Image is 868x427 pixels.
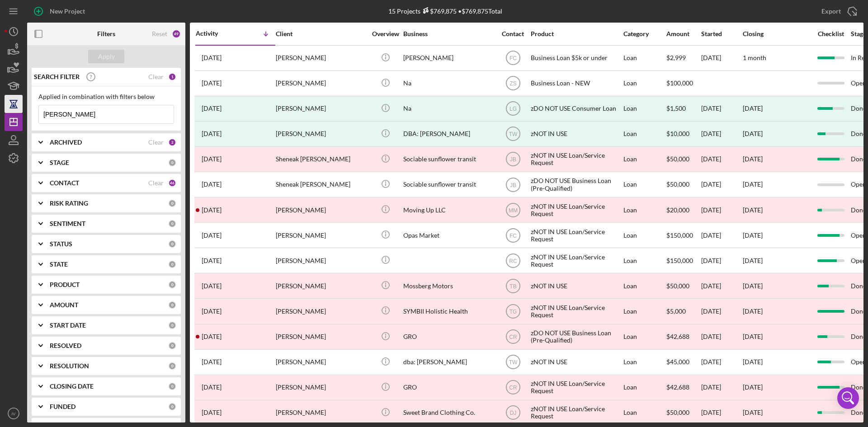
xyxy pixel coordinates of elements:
time: 2022-05-26 17:34 [202,282,222,290]
div: [PERSON_NAME] [276,375,366,399]
div: 0 [168,382,176,390]
b: Filters [97,30,115,38]
div: Loan [623,173,665,197]
text: JB [509,182,516,188]
div: 0 [168,260,176,268]
b: STATE [50,261,68,268]
div: Client [276,30,366,38]
div: Loan [623,147,665,171]
b: STAGE [50,159,69,166]
div: [PERSON_NAME] [403,46,494,70]
b: CLOSING DATE [50,383,94,390]
div: Na [403,97,494,121]
div: Sheneak [PERSON_NAME] [276,173,366,197]
div: zNOT IN USE Loan/Service Request [531,249,621,272]
div: [DATE] [701,325,742,349]
div: zNOT IN USE Loan/Service Request [531,223,621,247]
div: [PERSON_NAME] [276,401,366,425]
div: $5,000 [666,299,700,323]
time: 2022-03-03 18:38 [202,358,222,366]
div: $42,688 [666,375,700,399]
time: [DATE] [743,358,763,366]
div: Apply [98,50,115,63]
div: [PERSON_NAME] [276,249,366,272]
text: DJ [509,410,516,416]
div: [DATE] [701,375,742,399]
div: zNOT IN USE Loan/Service Request [531,299,621,323]
b: SEARCH FILTER [34,73,80,80]
div: zNOT IN USE Loan/Service Request [531,147,621,171]
div: Open Intercom Messenger [837,387,859,409]
div: 49 [172,29,181,38]
div: [DATE] [701,46,742,70]
time: 2023-02-13 17:12 [202,130,222,137]
div: Loan [623,122,665,146]
div: Clear [148,139,164,146]
div: Loan [623,46,665,70]
div: Loan [623,274,665,298]
time: [DATE] [743,206,763,214]
div: 0 [168,362,176,370]
time: 2024-09-09 17:15 [202,80,222,87]
text: FC [509,232,517,239]
div: 1 [168,73,176,81]
b: RESOLVED [50,342,81,349]
div: Mossberg Motors [403,274,494,298]
div: Loan [623,299,665,323]
div: Loan [623,97,665,121]
text: CR [509,385,517,391]
div: Business Loan $5k or under [531,46,621,70]
time: [DATE] [743,231,763,239]
b: SENTIMENT [50,220,85,227]
div: zNOT IN USE [531,122,621,146]
text: CR [509,334,517,340]
text: TW [509,131,517,137]
div: 15 Projects • $769,875 Total [388,7,502,15]
div: zNOT IN USE [531,274,621,298]
div: $769,875 [420,7,457,15]
div: New Project [50,2,85,20]
div: [DATE] [701,147,742,171]
div: Sociable sunflower transit [403,173,494,197]
div: [DATE] [701,198,742,222]
time: [DATE] [743,282,763,290]
span: $150,000 [666,231,693,239]
div: [DATE] [701,122,742,146]
div: GRO [403,375,494,399]
span: $100,000 [666,79,693,87]
div: [DATE] [743,105,763,112]
div: 0 [168,220,176,228]
text: FC [509,55,517,61]
div: zNOT IN USE Loan/Service Request [531,198,621,222]
div: $50,000 [666,401,700,425]
text: ZS [509,80,516,87]
time: [DATE] [743,383,763,391]
div: [DATE] [701,274,742,298]
div: SYMBII Holistic Health [403,299,494,323]
div: zNOT IN USE Loan/Service Request [531,375,621,399]
div: zDO NOT USE Consumer Loan [531,97,621,121]
div: 0 [168,321,176,329]
time: [DATE] [743,408,763,416]
time: 2025-09-24 17:57 [202,54,222,61]
div: [PERSON_NAME] [276,350,366,374]
div: Amount [666,30,700,38]
div: Loan [623,350,665,374]
div: 46 [168,179,176,187]
div: Category [623,30,665,38]
div: Started [701,30,742,38]
b: PRODUCT [50,281,80,288]
time: [DATE] [743,333,763,340]
div: 0 [168,301,176,309]
div: 0 [168,240,176,248]
span: $2,999 [666,54,686,61]
b: RISK RATING [50,200,88,207]
div: [PERSON_NAME] [276,122,366,146]
div: 0 [168,342,176,350]
div: [DATE] [701,401,742,425]
div: Sociable sunflower transit [403,147,494,171]
div: Sweet Brand Clothing Co. [403,401,494,425]
div: Business Loan - NEW [531,71,621,95]
div: Product [531,30,621,38]
div: [PERSON_NAME] [276,299,366,323]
